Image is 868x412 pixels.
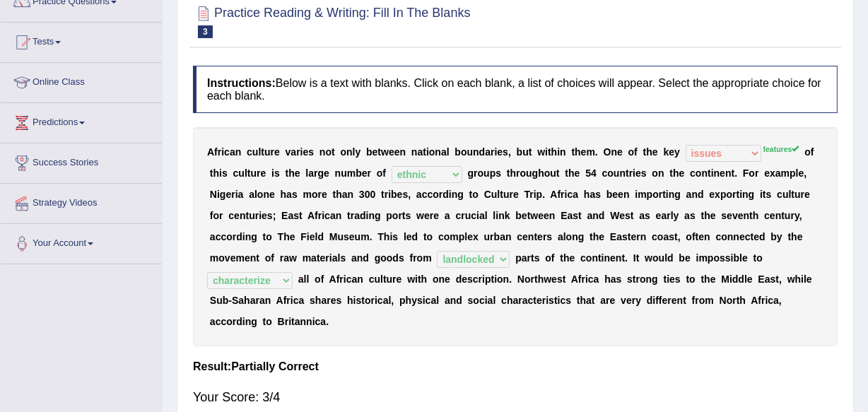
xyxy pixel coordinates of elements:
[652,189,659,200] b: o
[628,146,635,158] b: o
[591,167,597,179] b: 4
[258,146,261,158] b: l
[565,167,568,179] b: t
[220,189,226,200] b: g
[804,167,807,179] b: ,
[439,189,442,200] b: r
[606,189,613,200] b: b
[781,167,790,179] b: m
[221,146,224,158] b: i
[532,167,539,179] b: g
[286,167,289,179] b: t
[692,189,698,200] b: n
[652,146,658,158] b: e
[288,167,295,179] b: h
[1,103,162,139] a: Predictions
[213,210,220,221] b: o
[617,146,623,158] b: e
[542,189,545,200] b: .
[550,167,556,179] b: u
[732,167,735,179] b: t
[259,210,262,221] b: i
[312,189,318,200] b: o
[217,189,220,200] b: i
[402,189,408,200] b: s
[322,210,324,221] b: i
[228,210,234,221] b: c
[633,167,635,179] b: i
[249,210,255,221] b: u
[734,167,737,179] b: .
[510,189,513,200] b: r
[296,146,300,158] b: r
[1,23,162,58] a: Tests
[766,189,772,200] b: s
[449,189,452,200] b: i
[307,210,315,221] b: A
[557,146,560,158] b: i
[548,146,551,158] b: t
[330,210,336,221] b: a
[314,167,317,179] b: r
[213,167,220,179] b: h
[669,189,675,200] b: n
[674,189,681,200] b: g
[271,167,274,179] b: i
[720,167,725,179] b: e
[529,189,533,200] b: r
[1,184,162,219] a: Strategy Videos
[484,189,491,200] b: C
[426,146,429,158] b: i
[193,3,471,38] h2: Practice Reading & Writing: Fill In The Blanks
[198,25,213,38] span: 3
[342,189,348,200] b: a
[495,167,501,179] b: s
[219,167,222,179] b: i
[775,167,781,179] b: a
[366,146,373,158] b: b
[472,189,479,200] b: o
[478,167,484,179] b: o
[529,146,532,158] b: t
[715,189,720,200] b: x
[340,146,346,158] b: o
[585,167,591,179] b: 5
[584,189,590,200] b: h
[388,189,391,200] b: i
[381,189,385,200] b: t
[257,189,264,200] b: o
[491,146,494,158] b: r
[353,146,356,158] b: l
[230,146,235,158] b: a
[292,189,298,200] b: s
[587,146,595,158] b: m
[702,167,708,179] b: n
[510,167,517,179] b: h
[770,167,775,179] b: x
[264,146,271,158] b: u
[288,210,293,221] b: a
[467,146,474,158] b: u
[318,189,322,200] b: r
[565,189,568,200] b: i
[698,189,704,200] b: d
[696,167,702,179] b: o
[782,189,789,200] b: u
[348,189,354,200] b: n
[293,210,299,221] b: s
[251,167,257,179] b: u
[764,167,770,179] b: e
[590,189,596,200] b: a
[210,210,213,221] b: f
[214,146,218,158] b: f
[614,167,620,179] b: u
[581,146,587,158] b: e
[720,189,727,200] b: p
[429,146,435,158] b: o
[254,189,257,200] b: l
[473,146,479,158] b: n
[257,167,260,179] b: r
[255,210,259,221] b: r
[441,146,447,158] b: a
[247,167,251,179] b: t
